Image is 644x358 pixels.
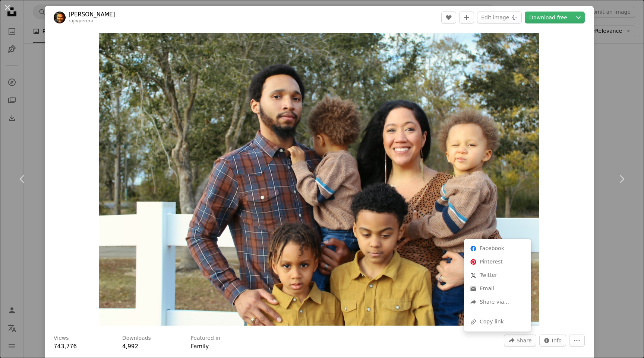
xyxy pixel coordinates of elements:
[467,242,528,255] a: Share on Facebook
[467,282,528,295] a: Share over email
[504,335,536,346] button: Share this image
[467,255,528,269] a: Share on Pinterest
[467,269,528,282] a: Share on Twitter
[467,315,528,329] div: Copy link
[467,295,528,309] div: Share via...
[464,239,531,332] div: Share this image
[517,335,531,346] span: Share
